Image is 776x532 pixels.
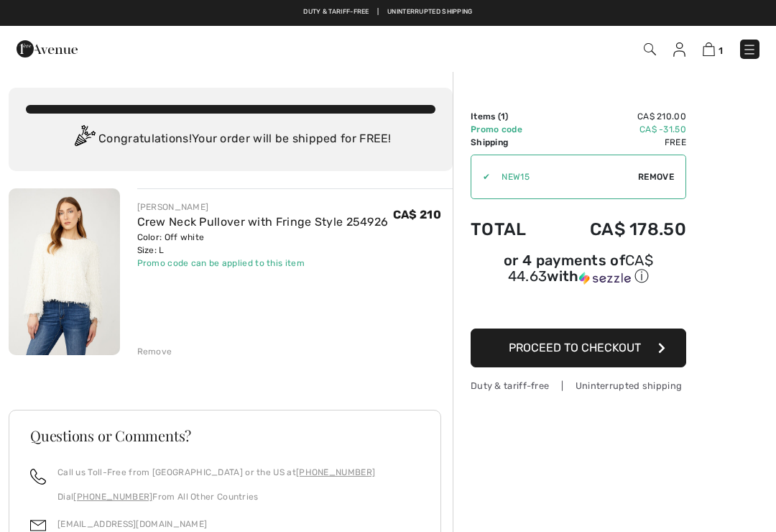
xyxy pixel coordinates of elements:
img: Crew Neck Pullover with Fringe Style 254926 [9,188,120,355]
div: ✔ [471,170,490,183]
td: CA$ 210.00 [550,110,686,123]
a: Crew Neck Pullover with Fringe Style 254926 [137,215,389,229]
img: Shopping Bag [703,42,715,56]
td: Items ( ) [471,110,550,123]
td: Promo code [471,123,550,136]
td: Free [550,136,686,149]
img: 1ère Avenue [17,35,78,63]
td: Total [471,205,550,254]
span: Remove [638,170,674,183]
a: [PHONE_NUMBER] [73,492,152,502]
div: Promo code can be applied to this item [137,257,389,270]
td: Shipping [471,136,550,149]
img: call [30,469,46,485]
span: Proceed to Checkout [509,341,641,354]
img: Search [644,43,656,55]
a: [EMAIL_ADDRESS][DOMAIN_NAME] [57,519,207,529]
span: CA$ 44.63 [508,252,653,285]
button: Proceed to Checkout [471,329,686,367]
img: Menu [742,42,757,57]
a: 1ère Avenue [17,41,78,55]
div: [PERSON_NAME] [137,201,389,214]
input: Promo code [490,155,638,198]
td: CA$ -31.50 [550,123,686,136]
p: Call us Toll-Free from [GEOGRAPHIC_DATA] or the US at [57,466,375,479]
iframe: PayPal-paypal [471,291,686,324]
img: Sezzle [579,272,631,285]
div: Congratulations! Your order will be shipped for FREE! [26,125,435,154]
div: or 4 payments ofCA$ 44.63withSezzle Click to learn more about Sezzle [471,254,686,291]
td: CA$ 178.50 [550,205,686,254]
div: Color: Off white Size: L [137,231,389,257]
span: 1 [719,45,723,56]
a: 1 [703,40,723,58]
img: Congratulation2.svg [70,125,98,154]
img: My Info [673,42,685,57]
span: CA$ 210 [393,208,441,221]
div: or 4 payments of with [471,254,686,286]
p: Dial From All Other Countries [57,490,375,503]
div: Duty & tariff-free | Uninterrupted shipping [471,379,686,393]
span: 1 [501,111,505,121]
a: [PHONE_NUMBER] [296,467,375,477]
h3: Questions or Comments? [30,428,420,443]
div: Remove [137,345,172,358]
